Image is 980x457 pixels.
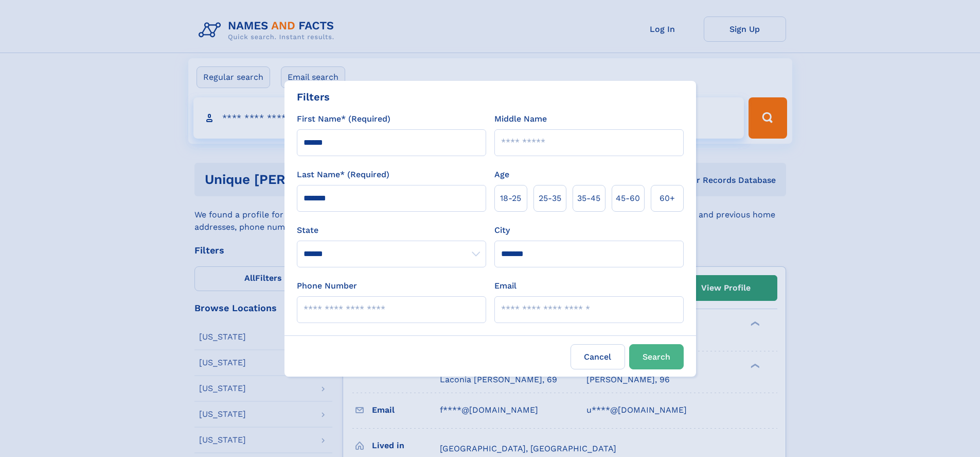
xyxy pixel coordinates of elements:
[297,280,357,292] label: Phone Number
[629,344,684,369] button: Search
[297,168,389,181] label: Last Name* (Required)
[577,192,600,205] span: 35‑45
[297,89,330,105] div: Filters
[539,192,561,205] span: 25‑35
[494,113,547,125] label: Middle Name
[660,192,675,205] span: 60+
[494,168,509,181] label: Age
[297,224,486,236] label: State
[494,224,510,236] label: City
[571,344,625,369] label: Cancel
[494,280,516,292] label: Email
[297,113,390,125] label: First Name* (Required)
[616,192,640,205] span: 45‑60
[500,192,521,205] span: 18‑25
